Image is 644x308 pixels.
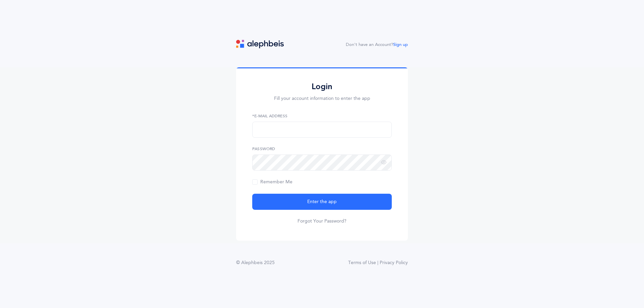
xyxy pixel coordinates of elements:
h2: Login [252,81,392,92]
a: Forgot Your Password? [298,218,346,225]
button: Enter the app [252,194,392,210]
span: Enter the app [307,198,337,205]
label: Password [252,146,392,152]
p: Fill your account information to enter the app [252,95,392,102]
a: Terms of Use | Privacy Policy [348,259,408,266]
label: *E-Mail Address [252,113,392,119]
img: logo.svg [236,40,284,48]
a: Sign up [393,42,408,47]
div: Don't have an Account? [346,42,408,48]
span: Remember Me [252,179,292,185]
div: © Alephbeis 2025 [236,259,275,266]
